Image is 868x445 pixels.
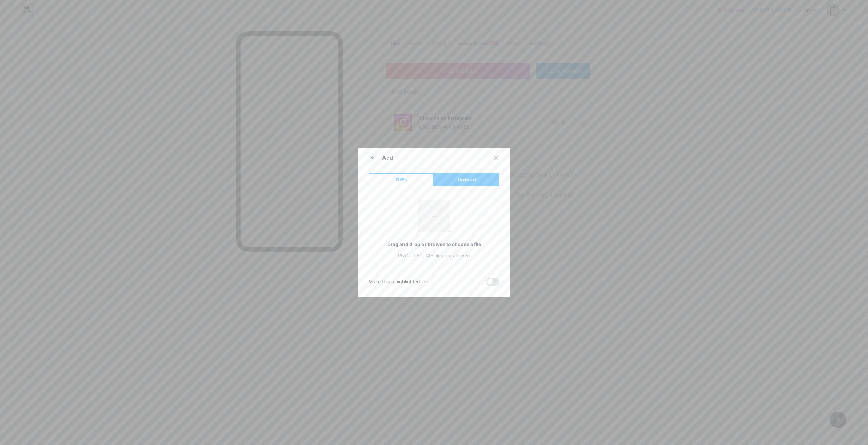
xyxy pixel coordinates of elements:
[369,278,429,286] div: Make this a highlighted link
[369,252,499,259] div: PNG, JPEG, GIF files are allowed
[382,154,393,162] div: Add
[369,173,434,186] button: GIFs
[434,173,499,186] button: Upload
[395,176,407,183] span: GIFs
[369,241,499,248] div: Drag and drop or browse to choose a file
[457,176,476,183] span: Upload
